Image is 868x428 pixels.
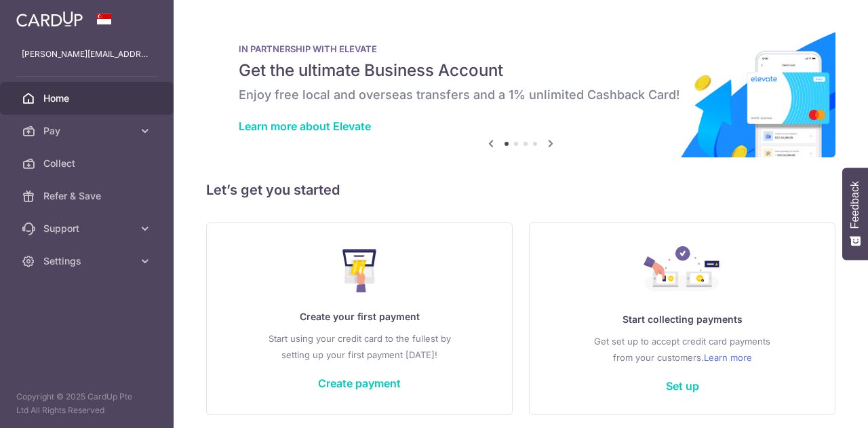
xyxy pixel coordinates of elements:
[206,179,835,201] h5: Let’s get you started
[22,47,152,61] p: [PERSON_NAME][EMAIL_ADDRESS][DOMAIN_NAME]
[557,311,808,328] p: Start collecting payments
[43,254,133,268] span: Settings
[239,119,371,133] a: Learn more about Elevate
[849,181,861,229] span: Feedback
[16,11,83,27] img: CardUp
[239,43,803,54] p: IN PARTNERSHIP WITH ELEVATE
[557,333,808,366] p: Get set up to accept credit card payments from your customers.
[342,249,377,292] img: Make Payment
[43,124,133,138] span: Pay
[43,189,133,203] span: Refer & Save
[318,376,401,390] a: Create payment
[644,246,721,295] img: Collect Payment
[239,60,803,81] h5: Get the ultimate Business Account
[234,330,485,363] p: Start using your credit card to the fullest by setting up your first payment [DATE]!
[43,92,133,105] span: Home
[704,349,752,366] a: Learn more
[666,379,699,393] a: Set up
[239,87,803,103] h6: Enjoy free local and overseas transfers and a 1% unlimited Cashback Card!
[206,22,835,157] img: Renovation banner
[842,168,868,260] button: Feedback - Show survey
[43,222,133,235] span: Support
[43,157,133,170] span: Collect
[234,309,485,325] p: Create your first payment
